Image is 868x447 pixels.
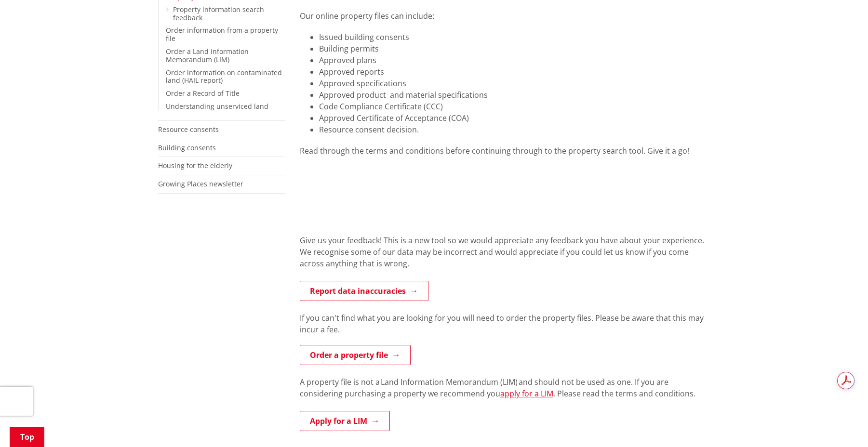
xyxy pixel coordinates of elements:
span: Our online property files can include: [300,11,434,21]
li: Approved reports [319,66,710,78]
div: Read through the terms and conditions before continuing through to the property search tool. Give... [300,145,710,157]
a: Resource consents [158,125,219,134]
a: Building consents [158,143,216,152]
a: Order information on contaminated land (HAIL report) [166,68,282,85]
a: Understanding unserviced land [166,102,268,111]
a: Order a property file [300,345,411,365]
li: Building permits [319,43,710,54]
li: Resource consent decision. [319,124,710,135]
a: Order information from a property file [166,26,278,43]
li: Approved plans [319,54,710,66]
a: Apply for a LIM [300,411,390,431]
li: Issued building consents [319,31,710,43]
a: apply for a LIM [500,388,553,399]
div: A property file is not a Land Information Memorandum (LIM) and should not be used as one. If you ... [300,376,710,411]
a: Housing for the elderly [158,161,232,170]
iframe: Messenger Launcher [824,407,858,441]
a: Top [10,427,44,447]
li: Approved product and material specifications [319,89,710,101]
a: Order a Land Information Memorandum (LIM) [166,47,249,64]
div: Give us your feedback! This is a new tool so we would appreciate any feedback you have about your... [300,235,710,281]
a: Growing Places newsletter [158,179,243,188]
a: Report data inaccuracies [300,281,428,301]
li: Code Compliance Certificate (CCC) [319,101,710,112]
li: Approved Certificate of Acceptance (COA) [319,112,710,124]
a: Property information search feedback [173,5,264,22]
li: Approved specifications [319,78,710,89]
p: If you can't find what you are looking for you will need to order the property files. Please be a... [300,312,710,335]
a: Order a Record of Title [166,89,240,98]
